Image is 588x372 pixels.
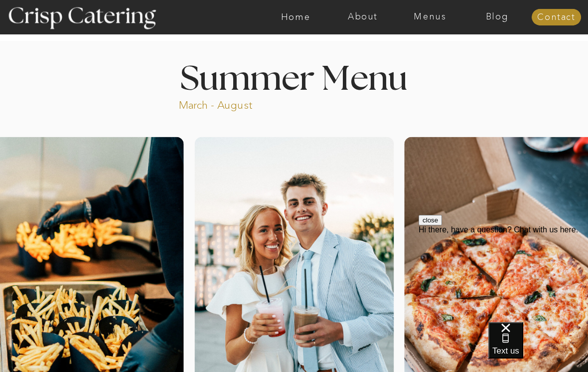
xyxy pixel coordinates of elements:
p: March - August [179,98,313,110]
iframe: podium webchat widget bubble [488,322,588,372]
a: Contact [532,13,581,23]
a: Blog [463,12,531,22]
a: About [329,12,397,22]
h1: Summer Menu [158,62,431,91]
iframe: podium webchat widget prompt [419,215,588,335]
a: Menus [397,12,464,22]
a: Home [262,12,329,22]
